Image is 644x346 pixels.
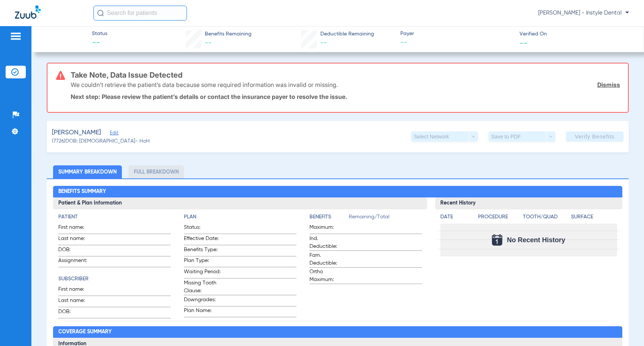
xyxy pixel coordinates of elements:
p: We couldn’t retrieve the patient’s data because some required information was invalid or missing. [71,81,338,88]
span: Ortho Maximum: [309,268,346,284]
img: Calendar [492,234,502,246]
span: First name: [58,224,95,234]
span: Payer [400,30,513,38]
img: hamburger-icon [10,32,22,41]
span: Deductible Remaining [320,30,374,38]
span: [PERSON_NAME] [52,128,101,137]
app-breakdown-title: Procedure [478,213,520,224]
iframe: Chat Widget [607,310,644,346]
h4: Plan [184,213,296,221]
h2: Benefits Summary [53,186,622,198]
span: Remaining/Total [349,213,422,224]
span: Verified On [520,30,632,38]
span: First name: [58,286,95,296]
span: Edit [110,130,117,137]
span: Last name: [58,235,95,245]
span: -- [205,40,212,46]
span: -- [320,40,327,46]
span: Effective Date: [184,235,221,245]
h4: Surface [571,213,617,221]
span: Ind. Deductible: [309,235,346,250]
app-breakdown-title: Date [440,213,472,224]
span: No Recent History [507,236,565,244]
span: Plan Type: [184,257,221,267]
p: Next step: Please review the patient’s details or contact the insurance payer to resolve the issue. [71,93,620,100]
h4: Date [440,213,472,221]
app-breakdown-title: Tooth/Quad [523,213,568,224]
span: Benefits Remaining [205,30,252,38]
li: Full Breakdown [129,165,184,178]
span: Plan Name: [184,307,221,317]
app-breakdown-title: Benefits [309,213,349,224]
span: [PERSON_NAME] - Instyle Dental [538,9,629,17]
span: DOB: [58,246,95,256]
h4: Subscriber [58,275,171,283]
h4: Procedure [478,213,520,221]
li: Summary Breakdown [53,165,122,178]
img: error-icon [56,71,65,80]
span: Missing Tooth Clause: [184,279,221,295]
img: Zuub Logo [15,6,41,19]
h2: Coverage Summary [53,326,622,338]
h3: Take Note, Data Issue Detected [71,71,620,79]
span: -- [400,38,513,47]
span: -- [92,38,107,49]
app-breakdown-title: Surface [571,213,617,224]
span: Maximum: [309,224,346,234]
span: Assignment: [58,257,95,267]
span: Status: [184,224,221,234]
input: Search for patients [93,6,187,21]
span: Benefits Type: [184,246,221,256]
span: Status [92,30,107,38]
span: Fam. Deductible: [309,252,346,267]
h4: Tooth/Quad [523,213,568,221]
span: (7726) DOB: [DEMOGRAPHIC_DATA] - HoH [52,137,150,145]
h3: Patient & Plan Information [53,197,427,209]
h3: Recent History [435,197,622,209]
h4: Benefits [309,213,349,221]
img: Search Icon [97,10,104,16]
span: -- [520,39,528,47]
span: Downgrades: [184,296,221,306]
a: Dismiss [597,81,620,88]
h4: Patient [58,213,171,221]
span: DOB: [58,308,95,318]
span: Waiting Period: [184,268,221,278]
span: Last name: [58,297,95,307]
